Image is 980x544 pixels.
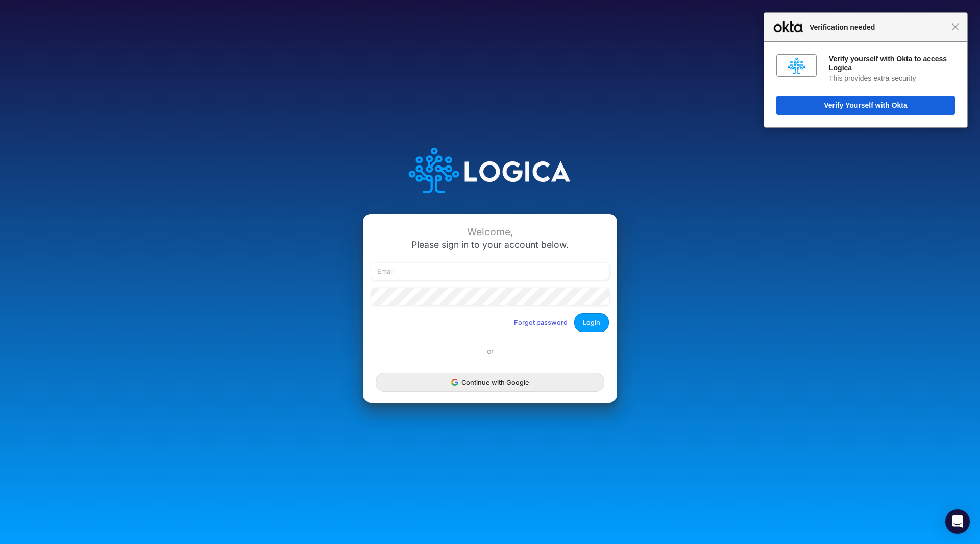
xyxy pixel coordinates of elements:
span: Please sign in to your account below. [411,239,569,250]
input: Email [371,263,609,280]
span: Verification needed [804,21,951,33]
button: Forgot password [507,314,574,331]
img: fs010y5i60s2y8B8v0x8 [788,57,805,75]
button: Login [574,313,609,332]
button: Continue with Google [376,373,604,392]
div: Verify yourself with Okta to access Logica [829,54,955,73]
span: Close [951,23,959,31]
div: This provides extra security [829,74,955,83]
div: Open Intercom Messenger [945,509,970,534]
button: Verify Yourself with Okta [776,96,955,115]
div: Welcome, [371,226,609,238]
